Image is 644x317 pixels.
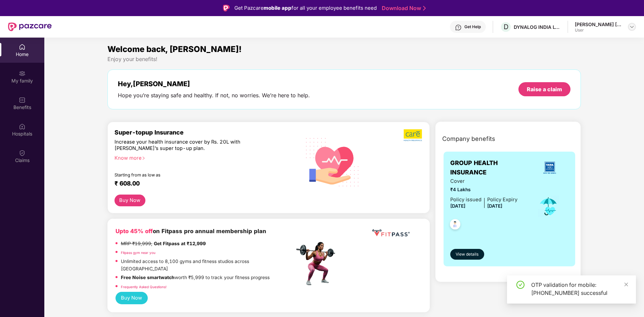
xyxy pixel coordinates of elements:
img: svg+xml;base64,PHN2ZyB4bWxucz0iaHR0cDovL3d3dy53My5vcmcvMjAwMC9zdmciIHdpZHRoPSI0OC45NDMiIGhlaWdodD... [447,217,463,233]
img: svg+xml;base64,PHN2ZyBpZD0iRHJvcGRvd24tMzJ4MzIiIHhtbG5zPSJodHRwOi8vd3d3LnczLm9yZy8yMDAwL3N2ZyIgd2... [629,24,635,30]
img: fpp.png [294,240,341,287]
div: Get Pazcare for all your employee benefits need [234,4,377,12]
a: Frequently Asked Questions! [121,285,167,289]
a: Download Now [382,5,424,12]
div: Starting from as low as [114,172,266,177]
img: insurerLogo [541,159,559,177]
button: View details [450,249,484,260]
strong: mobile app [264,5,291,11]
img: svg+xml;base64,PHN2ZyB3aWR0aD0iMjAiIGhlaWdodD0iMjAiIHZpZXdCb3g9IjAgMCAyMCAyMCIgZmlsbD0ibm9uZSIgeG... [19,70,26,77]
img: icon [538,195,559,217]
div: Super-topup Insurance [114,129,294,136]
span: Company benefits [442,134,495,144]
strong: Free Noise smartwatch [121,275,175,280]
span: View details [456,251,478,258]
span: D [504,23,508,31]
div: Get Help [464,24,481,30]
div: [PERSON_NAME] [PERSON_NAME] [575,21,622,28]
div: Raise a claim [527,86,562,93]
div: ₹ 608.00 [114,180,288,188]
img: New Pazcare Logo [8,22,52,31]
b: on Fitpass pro annual membership plan [116,228,266,234]
img: b5dec4f62d2307b9de63beb79f102df3.png [404,129,423,142]
span: right [142,156,145,160]
strong: Get Fitpass at ₹12,999 [154,241,206,246]
div: Increase your health insurance cover by Rs. 20L with [PERSON_NAME]’s super top-up plan. [114,139,265,152]
div: Hope you’re staying safe and healthy. If not, no worries. We’re here to help. [118,92,310,99]
button: Buy Now [114,195,145,206]
del: MRP ₹19,999, [121,241,152,246]
p: worth ₹5,999 to track your fitness progress [121,274,270,281]
div: Enjoy your benefits! [107,56,581,63]
button: Buy Now [116,292,148,304]
span: Cover [450,177,517,185]
div: Hey, [PERSON_NAME] [118,80,310,88]
img: Logo [223,5,230,11]
b: Upto 45% off [116,228,153,234]
span: [DATE] [450,203,465,209]
span: check-circle [516,281,524,289]
div: User [575,28,622,33]
span: [DATE] [487,203,502,209]
div: Policy Expiry [487,196,517,204]
div: Policy issued [450,196,481,204]
div: OTP validation for mobile: [PHONE_NUMBER] successful [531,281,628,297]
div: Know more [114,155,290,160]
img: svg+xml;base64,PHN2ZyBpZD0iQmVuZWZpdHMiIHhtbG5zPSJodHRwOi8vd3d3LnczLm9yZy8yMDAwL3N2ZyIgd2lkdGg9Ij... [19,97,26,103]
span: ₹4 Lakhs [450,186,517,194]
img: svg+xml;base64,PHN2ZyBpZD0iSG9zcGl0YWxzIiB4bWxucz0iaHR0cDovL3d3dy53My5vcmcvMjAwMC9zdmciIHdpZHRoPS... [19,123,26,130]
p: Unlimited access to 8,100 gyms and fitness studios across [GEOGRAPHIC_DATA] [121,258,294,272]
img: svg+xml;base64,PHN2ZyB4bWxucz0iaHR0cDovL3d3dy53My5vcmcvMjAwMC9zdmciIHhtbG5zOnhsaW5rPSJodHRwOi8vd3... [301,129,365,194]
a: Fitpass gym near you [121,251,155,255]
img: fppp.png [371,227,411,239]
span: close [624,282,629,287]
img: svg+xml;base64,PHN2ZyBpZD0iQ2xhaW0iIHhtbG5zPSJodHRwOi8vd3d3LnczLm9yZy8yMDAwL3N2ZyIgd2lkdGg9IjIwIi... [19,150,26,156]
img: Stroke [423,5,426,12]
span: Welcome back, [PERSON_NAME]! [107,44,242,54]
div: DYNALOG INDIA LTD [514,24,561,30]
img: svg+xml;base64,PHN2ZyBpZD0iSG9tZSIgeG1sbnM9Imh0dHA6Ly93d3cudzMub3JnLzIwMDAvc3ZnIiB3aWR0aD0iMjAiIG... [19,44,26,50]
img: svg+xml;base64,PHN2ZyBpZD0iSGVscC0zMngzMiIgeG1sbnM9Imh0dHA6Ly93d3cudzMub3JnLzIwMDAvc3ZnIiB3aWR0aD... [455,24,462,31]
span: GROUP HEALTH INSURANCE [450,158,531,177]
